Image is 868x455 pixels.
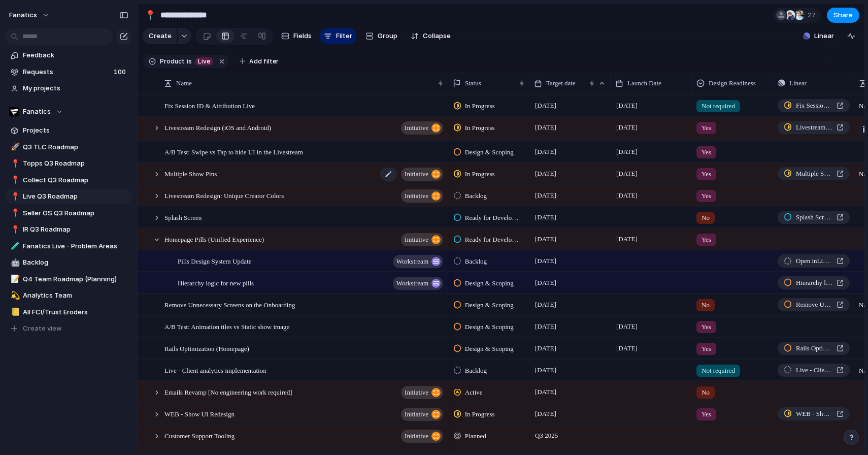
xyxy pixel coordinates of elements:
[405,189,428,203] span: initiative
[164,342,249,354] span: Rails Optimization (Homepage)
[778,407,850,420] a: WEB - Show UI Redesign
[532,320,559,333] span: [DATE]
[360,28,403,44] button: Group
[393,255,443,268] button: workstream
[796,256,832,266] span: Open in Linear
[9,241,19,251] button: 🧪
[11,257,18,269] div: 🤖
[532,277,559,289] span: [DATE]
[5,140,132,155] div: 🚀Q3 TLC Roadmap
[11,191,18,203] div: 📍
[614,342,640,354] span: [DATE]
[401,121,443,135] button: initiative
[465,300,514,310] span: Design & Scoping
[401,386,443,399] button: initiative
[778,167,850,180] a: Multiple Show Pins
[23,142,128,152] span: Q3 TLC Roadmap
[23,208,128,218] span: Seller OS Q3 Roadmap
[532,168,559,180] span: [DATE]
[614,146,640,158] span: [DATE]
[614,233,640,245] span: [DATE]
[532,342,559,354] span: [DATE]
[401,168,443,181] button: initiative
[5,255,132,270] div: 🤖Backlog
[702,387,710,398] span: No
[5,81,132,96] a: My projects
[778,364,850,377] a: Live - Client analytics implementation
[465,366,487,376] span: Backlog
[233,54,285,69] button: Add filter
[164,100,255,111] span: Fix Session ID & Attribution Live
[423,31,451,41] span: Collapse
[405,429,428,443] span: initiative
[465,213,521,223] span: Ready for Development
[465,322,514,332] span: Design & Scoping
[11,174,18,186] div: 📍
[796,278,832,288] span: Hierarchy logic for new pills
[702,123,711,133] span: Yes
[778,121,850,134] a: Livestream Redesign (iOS and Android)
[796,365,832,375] span: Live - Client analytics implementation
[11,158,18,170] div: 📍
[778,99,850,112] a: Fix Session ID & Attribution Live
[23,67,111,77] span: Requests
[532,146,559,158] span: [DATE]
[702,147,711,157] span: Yes
[702,322,711,332] span: Yes
[5,206,132,221] a: 📍Seller OS Q3 Roadmap
[11,290,18,302] div: 💫
[796,343,832,353] span: Rails Optimization (Homepage)
[164,146,303,157] span: A/B Test: Swipe vs Tap to hide UI in the Livestream
[627,78,661,88] span: Launch Date
[796,122,832,133] span: Livestream Redesign (iOS and Android)
[532,121,559,134] span: [DATE]
[796,169,832,179] span: Multiple Show Pins
[702,169,711,179] span: Yes
[827,8,859,23] button: Share
[5,156,132,171] div: 📍Topps Q3 Roadmap
[9,158,19,169] button: 📍
[532,386,559,398] span: [DATE]
[778,254,850,268] a: Open inLinear
[23,224,128,235] span: IR Q3 Roadmap
[164,430,235,441] span: Customer Support Tooling
[185,56,194,67] button: is
[5,239,132,254] a: 🧪Fanatics Live - Problem Areas
[9,307,19,317] button: 📒
[5,288,132,303] a: 💫Analytics Team
[5,222,132,237] a: 📍IR Q3 Roadmap
[532,211,559,223] span: [DATE]
[23,307,128,317] span: All FCI/Trust Eroders
[5,272,132,287] a: 📝Q4 Team Roadmap (Planning)
[198,57,210,66] span: Live
[465,169,495,179] span: In Progress
[702,300,710,310] span: No
[814,31,834,41] span: Linear
[5,123,132,138] a: Projects
[465,101,495,111] span: In Progress
[614,189,640,202] span: [DATE]
[23,241,128,251] span: Fanatics Live - Problem Areas
[702,344,711,354] span: Yes
[796,212,832,222] span: Splash Screen
[143,28,177,44] button: Create
[789,78,807,88] span: Linear
[614,320,640,333] span: [DATE]
[405,167,428,181] span: initiative
[532,100,559,112] span: [DATE]
[465,235,521,245] span: Ready for Development
[465,278,514,288] span: Design & Scoping
[465,123,495,133] span: In Progress
[23,107,51,117] span: Fanatics
[614,100,640,112] span: [DATE]
[465,344,514,354] span: Design & Scoping
[5,48,132,63] a: Feedback
[5,173,132,188] a: 📍Collect Q3 Roadmap
[145,8,156,22] div: 📍
[778,276,850,289] a: Hierarchy logic for new pills
[5,305,132,320] a: 📒All FCI/Trust Eroders
[249,57,279,66] span: Add filter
